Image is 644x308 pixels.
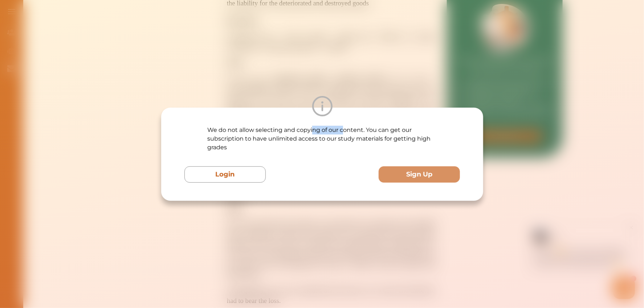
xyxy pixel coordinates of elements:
[145,39,151,46] span: 🌟
[82,12,90,19] div: Nini
[207,126,437,152] p: We do not allow selecting and copying of our content. You can get our subscription to have unlimi...
[64,7,77,21] img: Nini
[87,25,93,32] span: 👋
[161,54,167,59] i: 1
[184,166,266,183] button: Login
[379,166,460,183] button: Sign Up
[64,25,160,46] p: Hey there If you have any questions, I'm here to help! Just text back 'Hi' and choose from the fo...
